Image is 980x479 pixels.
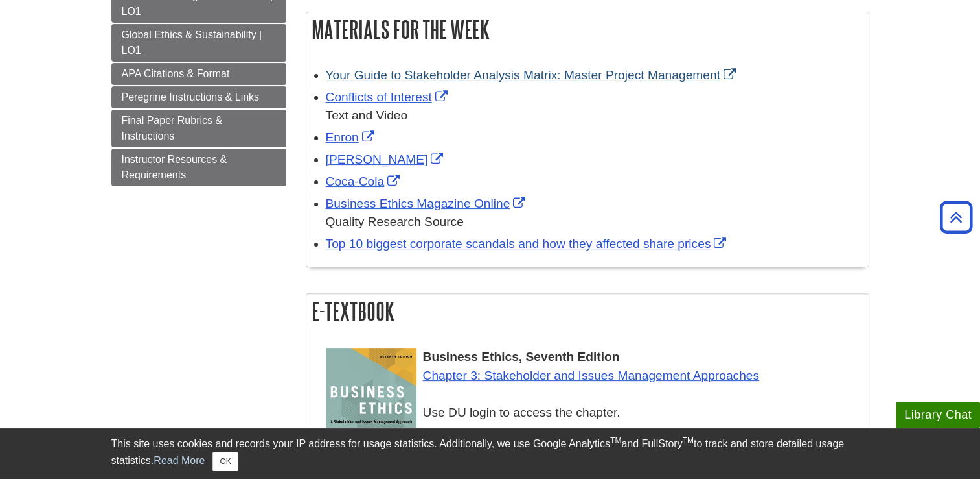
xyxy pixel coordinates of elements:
span: Final Paper Rubrics & Instructions [122,115,223,141]
sup: TM [683,436,694,445]
div: Use DU login to access the chapter. [326,367,862,423]
div: Quality Research Source [326,213,862,232]
a: Link opens in new window [326,130,378,144]
div: This site uses cookies and records your IP address for usage statistics. Additionally, we use Goo... [111,436,869,471]
a: Peregrine Instructions & Links [111,86,286,108]
h2: Materials for the Week [306,12,869,47]
div: Text and Video [326,106,862,125]
span: Business Ethics, Seventh Edition [423,350,620,363]
a: Final Paper Rubrics & Instructions [111,110,286,147]
span: Global Ethics & Sustainability | LO1 [122,29,262,56]
a: Link opens in new window [326,68,739,82]
a: Link opens in new window [326,153,447,166]
a: Link opens in new window [326,90,451,104]
span: Peregrine Instructions & Links [122,92,260,103]
a: Link opens in new window [326,197,529,210]
h2: E-Textbook [306,294,869,328]
sup: TM [610,436,621,445]
span: Instructor Resources & Requirements [122,154,227,180]
a: Link opens in new window [326,237,730,251]
a: Back to Top [935,208,977,226]
a: APA Citations & Format [111,63,286,85]
a: Instructor Resources & Requirements [111,149,286,186]
button: Close [212,452,238,471]
span: APA Citations & Format [122,68,230,79]
a: Read More [154,455,205,466]
button: Library Chat [896,402,980,428]
a: Chapter 3: Stakeholder and Issues Management Approaches [423,369,759,382]
a: Global Ethics & Sustainability | LO1 [111,24,286,62]
a: Link opens in new window [326,175,404,188]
